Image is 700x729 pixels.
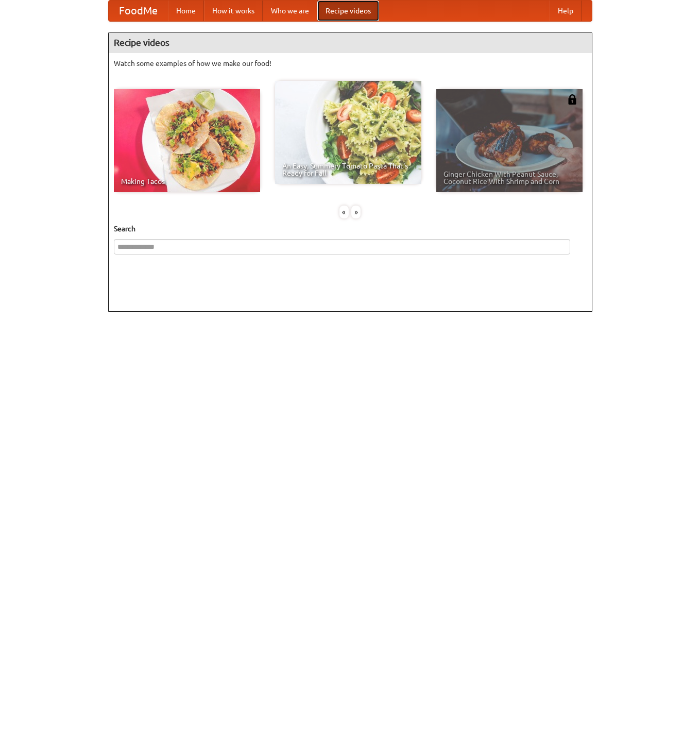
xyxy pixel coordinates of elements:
a: Help [550,1,582,21]
a: Who we are [263,1,317,21]
span: Making Tacos [121,178,253,185]
a: Home [168,1,204,21]
a: Making Tacos [114,89,260,192]
span: An Easy, Summery Tomato Pasta That's Ready for Fall [282,162,414,177]
img: 483408.png [567,94,577,105]
div: « [339,206,349,218]
a: How it works [204,1,263,21]
a: An Easy, Summery Tomato Pasta That's Ready for Fall [275,81,421,184]
div: » [351,206,361,218]
a: FoodMe [109,1,168,21]
h4: Recipe videos [109,32,592,53]
a: Recipe videos [317,1,379,21]
p: Watch some examples of how we make our food! [114,58,587,69]
h5: Search [114,224,587,234]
